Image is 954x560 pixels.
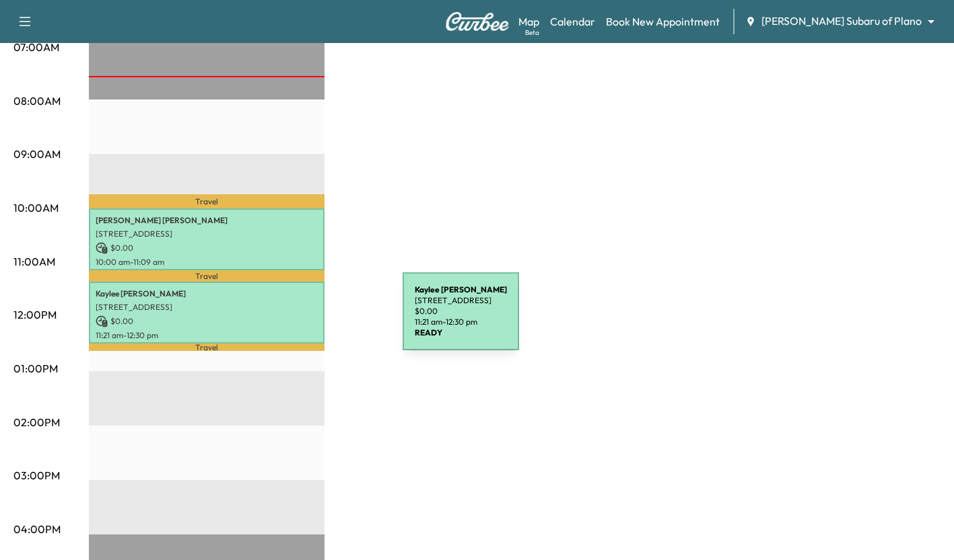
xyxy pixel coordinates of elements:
p: 04:00PM [13,521,61,537]
a: Calendar [550,13,595,30]
p: Travel [89,344,325,351]
p: [STREET_ADDRESS] [96,302,318,313]
p: 07:00AM [13,39,59,55]
img: Curbee Logo [445,12,510,31]
p: 10:00AM [13,200,59,216]
p: 09:00AM [13,146,61,162]
p: $ 0.00 [96,242,318,254]
p: Kaylee [PERSON_NAME] [96,288,318,299]
div: Beta [525,28,539,38]
a: Book New Appointment [606,13,720,30]
p: 03:00PM [13,467,60,483]
p: Travel [89,270,325,281]
p: 02:00PM [13,414,60,430]
p: [STREET_ADDRESS] [96,229,318,239]
a: MapBeta [518,13,539,30]
p: 01:00PM [13,360,58,376]
p: 10:00 am - 11:09 am [96,257,318,268]
p: $ 0.00 [96,315,318,327]
p: Travel [89,194,325,208]
p: 11:00AM [13,253,55,270]
p: 12:00PM [13,307,57,323]
p: [PERSON_NAME] [PERSON_NAME] [96,215,318,226]
span: [PERSON_NAME] Subaru of Plano [761,13,922,29]
p: 11:21 am - 12:30 pm [96,330,318,341]
p: 08:00AM [13,93,61,109]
